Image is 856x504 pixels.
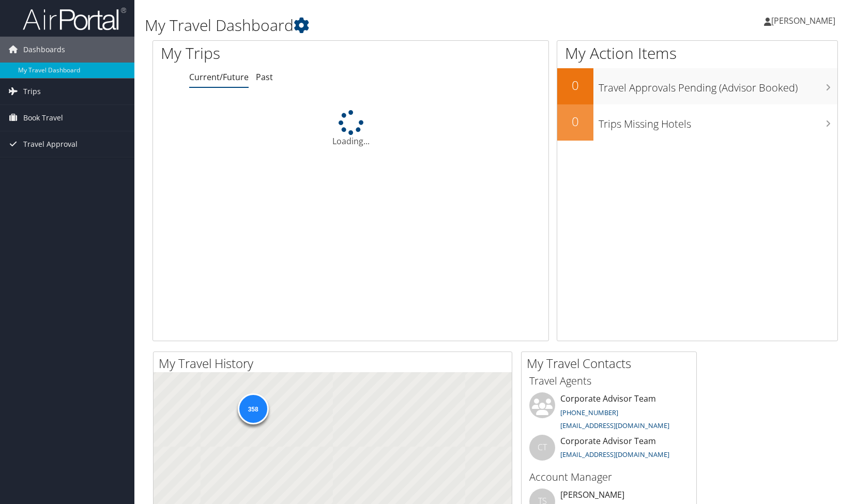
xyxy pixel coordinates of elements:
h2: 0 [557,77,593,94]
a: Past [256,71,273,83]
span: Trips [23,79,41,104]
span: Dashboards [23,37,65,63]
img: airportal-logo.png [23,7,126,31]
h2: My Travel History [159,355,512,372]
a: Current/Future [189,71,249,83]
span: Travel Approval [23,131,78,157]
h1: My Action Items [557,42,837,64]
div: Loading... [153,110,548,147]
h2: 0 [557,113,593,130]
a: [EMAIL_ADDRESS][DOMAIN_NAME] [560,421,669,430]
div: CT [529,435,555,461]
span: [PERSON_NAME] [771,15,835,26]
h1: My Travel Dashboard [145,14,612,36]
a: [EMAIL_ADDRESS][DOMAIN_NAME] [560,450,669,459]
h3: Travel Agents [529,374,689,388]
a: 0Trips Missing Hotels [557,104,837,141]
a: [PHONE_NUMBER] [560,408,618,417]
h1: My Trips [161,42,376,64]
a: [PERSON_NAME] [764,5,846,36]
h2: My Travel Contacts [527,355,696,372]
h3: Trips Missing Hotels [599,112,837,131]
li: Corporate Advisor Team [524,435,694,468]
span: Book Travel [23,105,63,131]
h3: Travel Approvals Pending (Advisor Booked) [599,75,837,95]
li: Corporate Advisor Team [524,392,694,435]
h3: Account Manager [529,470,689,484]
div: 358 [237,393,268,424]
a: 0Travel Approvals Pending (Advisor Booked) [557,68,837,104]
